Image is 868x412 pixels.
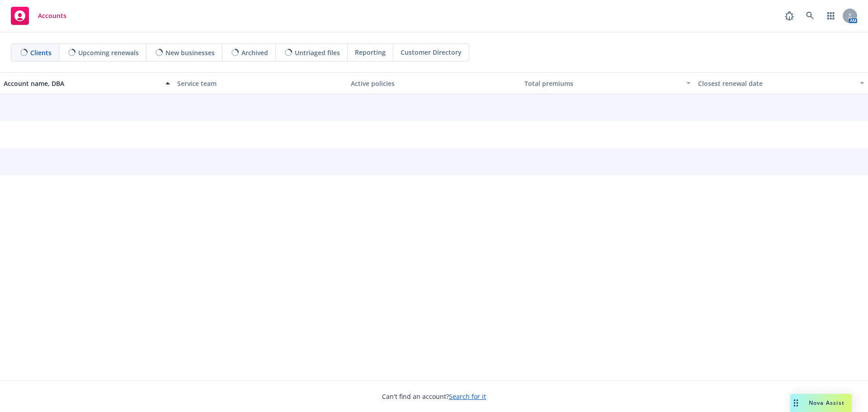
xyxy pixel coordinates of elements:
[177,79,344,88] div: Service team
[780,7,798,25] a: Report a Bug
[449,392,486,401] a: Search for it
[521,72,694,94] button: Total premiums
[30,48,52,57] span: Clients
[7,3,70,28] a: Accounts
[174,72,347,94] button: Service team
[698,79,854,88] div: Closest renewal date
[822,7,840,25] a: Switch app
[4,79,160,88] div: Account name, DBA
[382,392,486,401] span: Can't find an account?
[38,12,66,19] span: Accounts
[694,72,868,94] button: Closest renewal date
[78,48,139,57] span: Upcoming renewals
[401,47,462,57] span: Customer Directory
[165,48,215,57] span: New businesses
[801,7,819,25] a: Search
[295,48,340,57] span: Untriaged files
[809,399,844,407] span: Nova Assist
[790,394,852,412] button: Nova Assist
[347,72,521,94] button: Active policies
[351,79,517,88] div: Active policies
[524,79,681,88] div: Total premiums
[355,47,386,57] span: Reporting
[790,394,802,412] div: Drag to move
[241,48,268,57] span: Archived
